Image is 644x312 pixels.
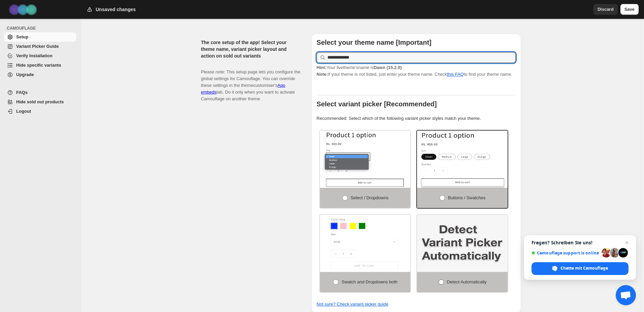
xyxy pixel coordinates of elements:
img: Detect Automatically [417,215,508,272]
strong: Note: [317,72,328,77]
span: Hide specific variants [16,63,61,68]
span: FAQs [16,90,28,95]
strong: Hint: [317,65,327,70]
span: Buttons / Swatches [448,195,485,200]
span: Camouflage support is online [532,250,599,255]
a: Logout [4,107,76,116]
span: Discard [598,6,614,13]
span: Upgrade [16,72,34,77]
p: If your theme is not listed, just enter your theme name. Check to find your theme name. [317,64,516,78]
span: Hide sold out products [16,99,64,104]
b: Select your theme name [Important] [317,39,431,46]
img: Buttons / Swatches [417,131,508,188]
a: Hide specific variants [4,61,76,70]
span: Verify Installation [16,53,53,58]
div: Chatte mit Camouflage [532,262,629,275]
a: Variant Picker Guide [4,42,76,51]
img: Select / Dropdowns [320,131,411,188]
a: Not sure? Check variant picker guide [317,302,388,307]
a: this FAQ [447,72,464,77]
span: Logout [16,109,31,114]
div: Chat öffnen [616,285,636,305]
h2: Unsaved changes [96,6,136,13]
span: CAMOUFLAGE [7,26,77,31]
h2: The core setup of the app! Select your theme name, variant picker layout and action on sold out v... [201,39,300,59]
span: Your live theme's name is [317,65,402,70]
span: Chatte mit Camouflage [560,265,608,271]
p: Recommended: Select which of the following variant picker styles match your theme. [317,115,516,122]
span: Swatch and Dropdowns both [342,279,397,284]
span: Setup [16,34,28,39]
a: Hide sold out products [4,97,76,107]
a: FAQs [4,88,76,97]
a: Setup [4,32,76,42]
span: Chat schließen [623,239,631,247]
a: Upgrade [4,70,76,79]
p: Please note: This setup page lets you configure the global settings for Camouflage. You can overr... [201,62,300,102]
button: Discard [593,4,618,15]
span: Save [624,6,635,13]
span: Select / Dropdowns [351,195,389,200]
b: Select variant picker [Recommended] [317,100,437,108]
span: Fragen? Schreiben Sie uns! [532,240,629,245]
span: Variant Picker Guide [16,44,59,49]
img: Swatch and Dropdowns both [320,215,411,272]
button: Save [620,4,639,15]
strong: Dawn (15.2.0) [374,65,401,70]
span: Detect Automatically [447,279,487,284]
a: Verify Installation [4,51,76,61]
